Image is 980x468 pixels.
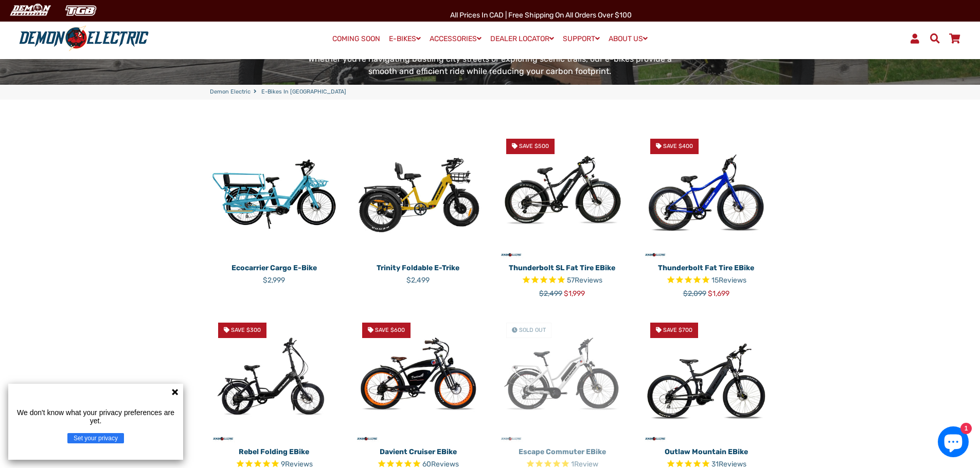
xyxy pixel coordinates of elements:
[354,130,483,259] img: Trinity Foldable E-Trike
[329,32,384,46] a: COMING SOON
[642,259,771,299] a: Thunderbolt Fat Tire eBike Rated 4.8 out of 5 stars 15 reviews $2,099 $1,699
[605,31,651,46] a: ABOUT US
[354,314,483,443] a: Davient Cruiser eBike - Demon Electric Save $600
[263,276,285,285] span: $2,999
[261,88,346,97] span: E-Bikes in [GEOGRAPHIC_DATA]
[498,263,627,273] p: Thunderbolt SL Fat Tire eBike
[711,276,746,285] span: 15 reviews
[498,259,627,299] a: Thunderbolt SL Fat Tire eBike Rated 4.9 out of 5 stars 57 reviews $2,499 $1,999
[15,25,152,52] img: Demon Electric logo
[498,130,627,259] a: Thunderbolt SL Fat Tire eBike - Demon Electric Save $500
[708,289,729,298] span: $1,699
[210,88,251,97] a: Demon Electric
[498,130,627,259] img: Thunderbolt SL Fat Tire eBike - Demon Electric
[642,130,771,259] a: Thunderbolt Fat Tire eBike - Demon Electric Save $400
[210,314,338,443] a: Rebel Folding eBike - Demon Electric Save $300
[642,314,771,443] a: Outlaw Mountain eBike - Demon Electric Save $700
[450,11,632,20] span: All Prices in CAD | Free shipping on all orders over $100
[5,2,55,19] img: Demon Electric
[487,31,558,46] a: DEALER LOCATOR
[354,446,483,457] p: Davient Cruiser eBike
[642,263,771,273] p: Thunderbolt Fat Tire eBike
[498,314,627,443] img: Escape Commuter eBike - Demon Electric
[426,31,485,46] a: ACCESSORIES
[642,275,771,287] span: Rated 4.8 out of 5 stars 15 reviews
[210,263,338,273] p: Ecocarrier Cargo E-Bike
[564,289,585,298] span: $1,999
[60,2,102,19] img: TGB Canada
[231,327,261,333] span: Save $300
[683,289,706,298] span: $2,099
[642,130,771,259] img: Thunderbolt Fat Tire eBike - Demon Electric
[642,314,771,443] img: Outlaw Mountain eBike - Demon Electric
[210,446,338,457] p: Rebel Folding eBike
[354,259,483,286] a: Trinity Foldable E-Trike $2,499
[935,426,972,460] inbox-online-store-chat: Shopify online store chat
[519,143,549,149] span: Save $500
[406,276,430,285] span: $2,499
[575,276,602,285] span: Reviews
[719,276,746,285] span: Reviews
[663,143,693,149] span: Save $400
[210,314,338,443] img: Rebel Folding eBike - Demon Electric
[559,31,603,46] a: SUPPORT
[498,446,627,457] p: Escape Commuter eBike
[498,314,627,443] a: Escape Commuter eBike - Demon Electric Sold Out
[498,275,627,287] span: Rated 4.9 out of 5 stars 57 reviews
[67,433,124,443] button: Set your privacy
[642,446,771,457] p: Outlaw Mountain eBike
[12,408,179,425] p: We don't know what your privacy preferences are yet.
[663,327,692,333] span: Save $700
[539,289,562,298] span: $2,499
[519,327,546,333] span: Sold Out
[567,276,602,285] span: 57 reviews
[375,327,405,333] span: Save $600
[354,263,483,273] p: Trinity Foldable E-Trike
[210,259,338,286] a: Ecocarrier Cargo E-Bike $2,999
[385,31,424,46] a: E-BIKES
[354,314,483,443] img: Davient Cruiser eBike - Demon Electric
[210,130,338,259] img: Ecocarrier Cargo E-Bike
